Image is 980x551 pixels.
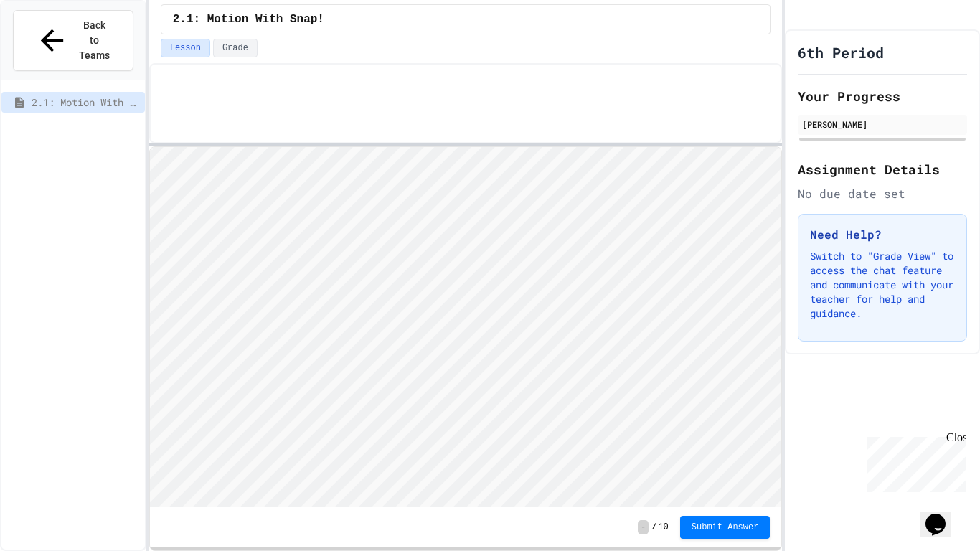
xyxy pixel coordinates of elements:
[861,431,966,492] iframe: chat widget
[798,159,967,179] h2: Assignment Details
[802,118,963,131] div: [PERSON_NAME]
[798,42,884,62] h1: 6th Period
[161,39,210,57] button: Lesson
[213,39,258,57] button: Grade
[13,10,133,71] button: Back to Teams
[77,18,111,63] span: Back to Teams
[798,86,967,106] h2: Your Progress
[810,249,955,321] p: Switch to "Grade View" to access the chat feature and communicate with your teacher for help and ...
[798,185,967,202] div: No due date set
[810,226,955,243] h3: Need Help?
[173,11,324,28] span: 2.1: Motion With Snap!
[32,95,139,110] span: 2.1: Motion With Snap!
[920,494,966,537] iframe: chat widget
[6,6,99,91] div: Chat with us now!Close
